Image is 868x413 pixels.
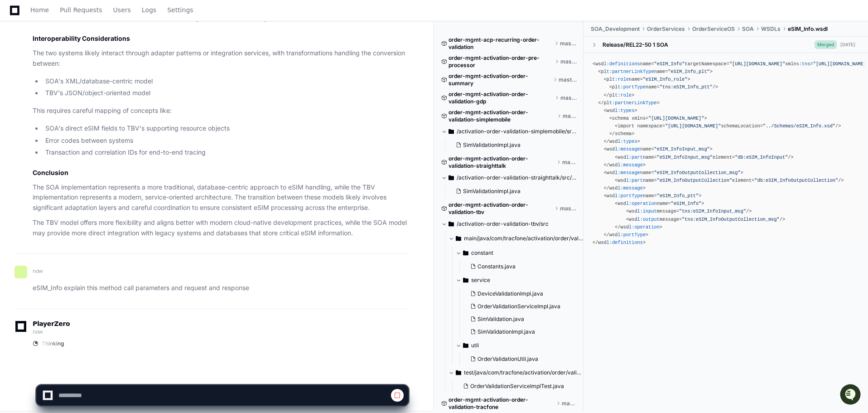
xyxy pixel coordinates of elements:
svg: Directory [448,219,454,229]
span: "eSIM_Info" [654,61,685,67]
span: now [33,328,43,335]
h2: Interoperability Considerations [33,34,408,43]
iframe: Open customer support [839,383,863,408]
span: /activation-order-validation-straighttalk/src/main/java/com/tracfone/activation/order/validation/... [457,174,577,181]
button: OrderValidationServiceImpl.java [467,300,579,313]
span: "eSIM_InfoInput_msg" [654,146,710,152]
span: order-mgmt-activation-order-validation-gdp [448,91,553,105]
li: TBV's JSON/object-oriented model [43,88,408,98]
span: l:portType [615,193,643,199]
span: PlayerZero [33,321,70,326]
span: now [33,267,43,274]
svg: Directory [448,126,454,137]
span: "eSIM_InfoOutputCollection" [657,178,732,183]
span: t:partnerLinkType [609,100,657,106]
span: l:portType [617,232,646,238]
img: PlayerZero [9,9,27,27]
span: l:message [615,170,640,175]
span: "[URL][DOMAIN_NAME]" [665,123,721,129]
span: Settings [167,7,193,13]
span: • [75,121,78,129]
span: l:types [615,108,634,113]
svg: Directory [448,172,454,183]
span: "eSIM_Info_ptt" [657,193,699,199]
svg: Directory [463,275,468,286]
strong: TBV [58,15,71,22]
span: "tns:eSIM_InfoOutputCollection_msg" [682,217,780,222]
li: SOA's direct eSIM fields to TBV's supporting resource objects [43,123,408,134]
span: SimValidation.java [477,316,524,323]
img: 1756235613930-3d25f9e4-fa56-45dd-b3ad-e072dfbd1548 [9,68,25,84]
span: Home [30,7,49,13]
span: l:message [617,162,642,168]
span: "tns:eSIM_Info_ptt" [660,84,713,90]
span: SimValidationImpl.java [463,141,521,149]
span: "eSIM_InfoOutputCollection_msg" [654,170,741,175]
button: main/java/com/tracfone/activation/order/validation/tbv [448,231,584,246]
p: The TBV model offers more flexibility and aligns better with modern cloud-native development prac... [33,218,408,238]
span: /activation-order-validation-tbv/src [457,220,549,228]
div: Welcome [9,36,165,51]
span: WSDLs [761,25,781,33]
span: SimValidationImpl.java [463,188,521,195]
button: constant [456,246,584,260]
span: s:tns [796,61,810,67]
span: util [471,342,479,349]
span: "eSIM_Info_role" [643,77,688,82]
span: l:message [617,185,642,191]
span: t:role [615,92,632,98]
span: master [562,159,577,166]
span: "../Schemas/eSIM_Info.xsd" [763,123,835,129]
span: master [559,76,577,83]
li: Error codes between systems [43,136,408,146]
span: Logs [142,7,156,13]
span: t:role [612,77,629,82]
span: t:partnerLinkType [607,69,654,74]
span: OrderServices [647,25,685,33]
span: /activation-order-validation-simplemobile/src/main/java/com/tracfone/activation/order/validation/... [457,128,577,135]
span: l:definitions [604,61,640,67]
span: main/java/com/tracfone/activation/order/validation/tbv [464,235,584,242]
button: /activation-order-validation-straighttalk/src/main/java/com/tracfone/activation/order/validation/... [441,170,577,185]
span: "eSIM_Info" [671,201,702,206]
span: master [560,205,577,212]
span: OrderValidationServiceImpl.java [477,303,560,310]
button: /activation-order-validation-simplemobile/src/main/java/com/tracfone/activation/order/validation/... [441,124,577,139]
span: l:part [626,155,643,160]
span: master [560,94,577,102]
span: Merged [815,40,837,49]
button: Start new chat [154,70,165,81]
span: SimValidationImpl.java [477,328,535,335]
button: test/java/com/tracfone/activation/order/validation/tbv/service [448,365,584,380]
li: Transaction and correlation IDs for end-to-end tracing [43,147,408,158]
p: The two systems likely interact through adapter patterns or integration services, with transforma... [33,48,408,69]
span: Pull Requests [60,7,102,13]
button: SimValidationImpl.java [467,326,579,338]
span: OrderValidationUtil.java [477,355,538,363]
span: master [563,112,577,120]
svg: Directory [456,367,461,378]
span: "eSIM_Info_plt" [668,69,709,74]
span: "[URL][DOMAIN_NAME]" [729,61,785,67]
div: Release/REL22-50 1 SOA [603,41,668,49]
span: eSIM_Info.wsdl [788,25,828,33]
span: order-mgmt-activation-order-summary [448,73,551,87]
span: l:definitions [607,240,643,245]
span: [DATE] [80,121,99,129]
button: /activation-order-validation-tbv/src [441,217,577,231]
span: l:operation [626,201,657,206]
span: order-mgmt-activation-order-pre-processor [448,54,553,69]
span: l:operation [629,224,660,230]
span: OrderServiceOS [692,25,735,33]
button: See all [140,97,165,108]
button: DeviceValidationImpl.java [467,287,579,300]
div: We're available if you need us! [31,77,115,84]
span: order-mgmt-activation-order-validation-straighttalk [448,155,555,170]
span: l:part [626,178,643,183]
div: <wsd name= targetNamespace= xmln = xmln = xmln = xmln = xmln = > <pl name= > <pl name= > <pl name... [593,60,859,247]
span: l:output [637,217,660,222]
span: service [471,277,490,284]
span: "db:eSIM_InfoOutputCollection" [754,178,838,183]
button: SimValidationImpl.java [452,185,571,198]
li: SOA's XML/database-centric model [43,76,408,87]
